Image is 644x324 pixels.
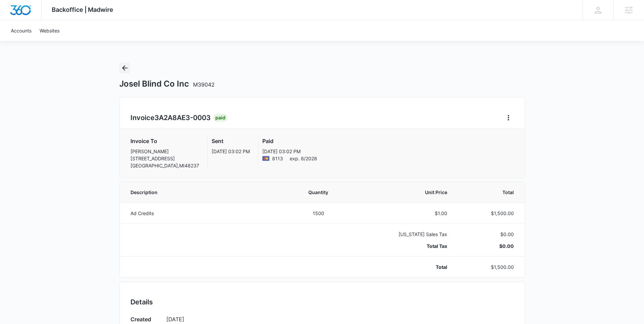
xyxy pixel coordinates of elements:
span: exp. 8/2028 [290,155,317,162]
h1: Josel Blind Co Inc [119,79,215,89]
h3: Invoice To [130,137,199,145]
span: Unit Price [356,189,447,196]
p: [US_STATE] Sales Tax [356,231,447,238]
span: Total [463,189,514,196]
span: 3A2A8AE3-0003 [154,114,211,122]
p: [PERSON_NAME] [STREET_ADDRESS] [GEOGRAPHIC_DATA] , MI 48237 [130,148,199,169]
h2: Invoice [130,113,213,123]
td: 1500 [289,203,349,224]
p: $0.00 [463,231,514,238]
a: Accounts [7,20,35,41]
p: Total [356,263,447,271]
div: Paid [213,114,228,122]
span: Description [130,189,281,196]
h3: Paid [262,137,317,145]
h2: Details [130,297,514,307]
p: $1.00 [356,210,447,217]
a: Websites [35,20,64,41]
p: $1,500.00 [463,263,514,271]
span: Backoffice | Madwire [52,6,113,13]
h3: Sent [212,137,250,145]
button: Back [119,63,130,73]
span: M39042 [193,81,215,88]
span: Quantity [297,189,340,196]
p: Ad Credits [130,210,281,217]
p: [DATE] [166,315,514,323]
p: [DATE] 03:02 PM [212,148,250,155]
p: $1,500.00 [463,210,514,217]
p: [DATE] 03:02 PM [262,148,317,155]
span: Mastercard ending with [272,155,283,162]
p: Total Tax [356,242,447,250]
p: $0.00 [463,242,514,250]
button: Home [503,112,514,123]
